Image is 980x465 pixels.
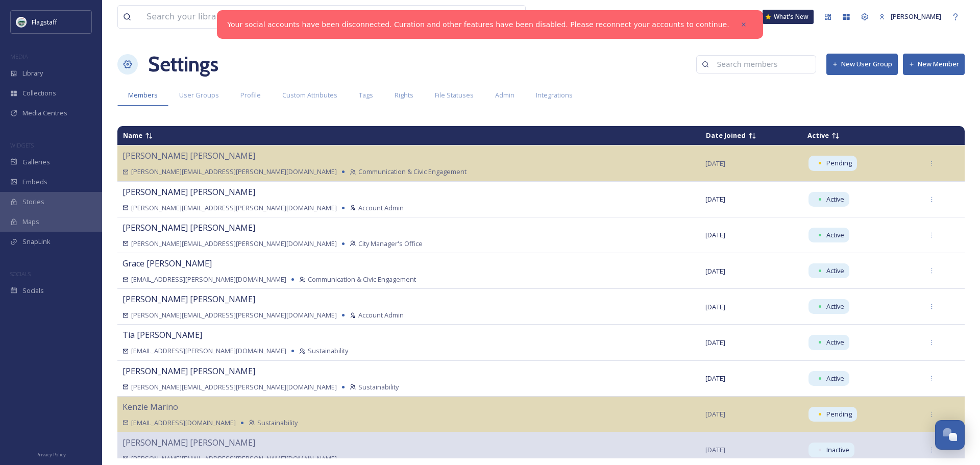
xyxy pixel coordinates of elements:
[705,302,725,311] span: [DATE]
[257,418,298,428] span: Sustainability
[435,90,474,100] span: File Statuses
[122,150,255,161] span: [PERSON_NAME] [PERSON_NAME]
[148,49,218,80] h1: Settings
[10,53,28,60] span: MEDIA
[935,420,965,450] button: Open Chat
[705,266,725,276] span: [DATE]
[122,437,255,448] span: [PERSON_NAME] [PERSON_NAME]
[122,222,255,233] span: [PERSON_NAME] [PERSON_NAME]
[131,454,337,463] span: [PERSON_NAME][EMAIL_ADDRESS][PERSON_NAME][DOMAIN_NAME]
[36,451,66,458] span: Privacy Policy
[227,19,729,30] a: Your social accounts have been disconnected. Curation and other features have been disabled. Plea...
[122,401,178,412] span: Kenzie Marino
[22,197,44,207] span: Stories
[358,203,404,213] span: Account Admin
[131,346,286,356] span: [EMAIL_ADDRESS][PERSON_NAME][DOMAIN_NAME]
[10,141,34,149] span: WIDGETS
[763,10,814,24] a: What's New
[903,54,965,75] button: New Member
[706,131,746,140] span: Date Joined
[131,203,337,213] span: [PERSON_NAME][EMAIL_ADDRESS][PERSON_NAME][DOMAIN_NAME]
[705,409,725,419] span: [DATE]
[359,90,373,100] span: Tags
[282,90,337,100] span: Custom Attributes
[826,194,844,204] span: Active
[826,445,849,455] span: Inactive
[16,17,27,27] img: images%20%282%29.jpeg
[118,127,700,144] td: Sort descending
[705,194,725,204] span: [DATE]
[22,157,50,167] span: Galleries
[460,7,520,27] a: View all files
[826,158,852,168] span: Pending
[807,131,829,140] span: Active
[131,167,337,177] span: [PERSON_NAME][EMAIL_ADDRESS][PERSON_NAME][DOMAIN_NAME]
[705,230,725,239] span: [DATE]
[128,90,158,100] span: Members
[826,374,844,383] span: Active
[22,217,39,227] span: Maps
[122,258,212,269] span: Grace [PERSON_NAME]
[22,68,43,78] span: Library
[308,275,416,284] span: Communication & Civic Engagement
[10,270,31,278] span: SOCIALS
[131,239,337,249] span: [PERSON_NAME][EMAIL_ADDRESS][PERSON_NAME][DOMAIN_NAME]
[358,382,399,392] span: Sustainability
[705,159,725,168] span: [DATE]
[141,6,442,28] input: Search your library
[918,132,964,140] td: Sort descending
[32,17,57,27] span: Flagstaff
[826,54,898,75] button: New User Group
[826,266,844,276] span: Active
[36,448,66,460] a: Privacy Policy
[874,7,946,27] a: [PERSON_NAME]
[358,310,404,320] span: Account Admin
[826,409,852,419] span: Pending
[826,302,844,311] span: Active
[131,310,337,320] span: [PERSON_NAME][EMAIL_ADDRESS][PERSON_NAME][DOMAIN_NAME]
[122,186,255,198] span: [PERSON_NAME] [PERSON_NAME]
[131,275,286,284] span: [EMAIL_ADDRESS][PERSON_NAME][DOMAIN_NAME]
[705,338,725,347] span: [DATE]
[705,445,725,454] span: [DATE]
[131,382,337,392] span: [PERSON_NAME][EMAIL_ADDRESS][PERSON_NAME][DOMAIN_NAME]
[826,337,844,347] span: Active
[240,90,261,100] span: Profile
[358,239,423,249] span: City Manager's Office
[495,90,514,100] span: Admin
[308,346,348,356] span: Sustainability
[123,131,142,140] span: Name
[712,54,811,75] input: Search members
[22,177,47,187] span: Embeds
[22,286,44,296] span: Socials
[826,230,844,240] span: Active
[802,127,917,144] td: Sort descending
[179,90,219,100] span: User Groups
[536,90,573,100] span: Integrations
[22,88,56,98] span: Collections
[891,12,941,21] span: [PERSON_NAME]
[122,365,255,377] span: [PERSON_NAME] [PERSON_NAME]
[705,374,725,383] span: [DATE]
[395,90,413,100] span: Rights
[701,127,801,144] td: Sort ascending
[22,237,51,247] span: SnapLink
[131,418,236,428] span: [EMAIL_ADDRESS][DOMAIN_NAME]
[122,293,255,305] span: [PERSON_NAME] [PERSON_NAME]
[122,329,202,340] span: Tia [PERSON_NAME]
[358,167,467,177] span: Communication & Civic Engagement
[22,108,67,118] span: Media Centres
